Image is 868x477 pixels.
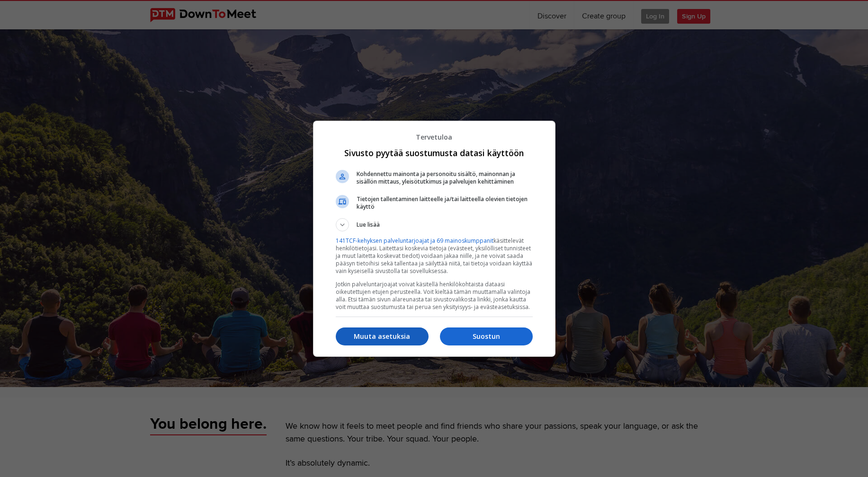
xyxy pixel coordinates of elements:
p: Tervetuloa [336,132,533,141]
h1: Sivusto pyytää suostumusta datasi käyttöön [336,147,533,159]
span: Kohdennettu mainonta ja personoitu sisältö, mainonnan ja sisällön mittaus, yleisötutkimus ja palv... [357,170,533,185]
span: Lue lisää [357,221,380,231]
div: Sivusto pyytää suostumusta datasi käyttöön [313,121,555,357]
p: Suostun [440,332,533,341]
a: 141TCF-kehyksen palveluntarjoajat ja 69 mainoskumppanit [336,237,493,245]
p: Jotkin palveluntarjoajat voivat käsitellä henkilökohtaista dataasi oikeutettujen etujen perusteel... [336,281,533,311]
button: Suostun [440,327,533,345]
p: käsittelevät henkilötietojasi. Laitettasi koskevia tietoja (evästeet, yksilölliset tunnisteet ja ... [336,237,533,275]
p: Muuta asetuksia [336,332,429,341]
button: Muuta asetuksia [336,327,429,345]
button: Lue lisää [336,218,533,231]
span: Tietojen tallentaminen laitteelle ja/tai laitteella olevien tietojen käyttö [357,195,533,211]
